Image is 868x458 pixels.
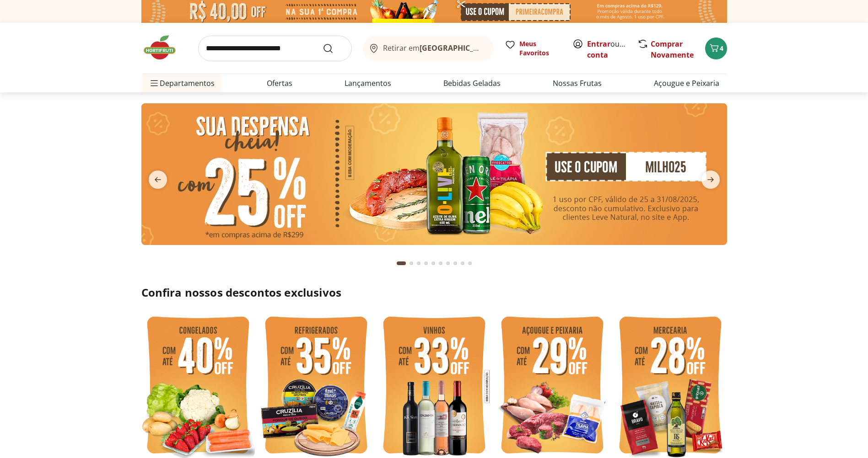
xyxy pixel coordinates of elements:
[422,252,430,274] button: Go to page 4 from fs-carousel
[408,252,415,274] button: Go to page 2 from fs-carousel
[149,72,215,94] span: Departamentos
[444,252,452,274] button: Go to page 7 from fs-carousel
[383,44,484,52] span: Retirar em
[141,103,727,245] img: cupom
[466,252,474,274] button: Go to page 10 from fs-carousel
[323,43,345,54] button: Submit Search
[459,252,466,274] button: Go to page 9 from fs-carousel
[587,38,628,60] span: ou
[395,252,408,274] button: Current page from fs-carousel
[267,78,292,89] a: Ofertas
[345,78,391,89] a: Lançamentos
[443,78,501,89] a: Bebidas Geladas
[452,252,459,274] button: Go to page 8 from fs-carousel
[720,44,723,53] span: 4
[415,252,422,274] button: Go to page 3 from fs-carousel
[705,37,727,59] button: Carrinho
[437,252,444,274] button: Go to page 6 from fs-carousel
[651,39,694,60] a: Comprar Novamente
[198,36,352,61] input: search
[141,170,174,189] button: previous
[141,34,187,61] img: Hortifruti
[519,39,561,58] span: Meus Favoritos
[149,72,160,94] button: Menu
[141,285,727,300] h2: Confira nossos descontos exclusivos
[587,39,610,49] a: Entrar
[654,78,719,89] a: Açougue e Peixaria
[363,36,494,61] button: Retirar em[GEOGRAPHIC_DATA]/[GEOGRAPHIC_DATA]
[505,39,561,58] a: Meus Favoritos
[694,170,727,189] button: next
[553,78,602,89] a: Nossas Frutas
[587,39,637,60] a: Criar conta
[430,252,437,274] button: Go to page 5 from fs-carousel
[420,43,574,53] b: [GEOGRAPHIC_DATA]/[GEOGRAPHIC_DATA]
